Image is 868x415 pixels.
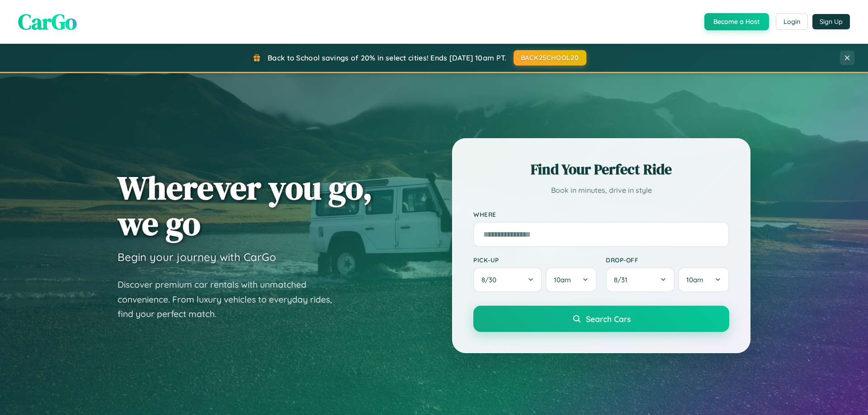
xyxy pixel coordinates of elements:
button: 8/30 [473,267,542,292]
h3: Begin your journey with CarGo [118,250,276,264]
button: BACK2SCHOOL20 [514,50,586,65]
p: Book in minutes, drive in style [473,184,729,197]
span: 10am [554,275,571,284]
button: Become a Host [704,13,769,30]
p: Discover premium car rentals with unmatched convenience. From luxury vehicles to everyday rides, ... [118,277,344,322]
span: 8 / 31 [614,275,632,284]
label: Pick-up [473,256,597,264]
button: Search Cars [473,306,729,332]
button: 10am [678,267,729,292]
button: Sign Up [812,14,850,29]
label: Drop-off [606,256,729,264]
span: CarGo [18,7,77,37]
span: Back to School savings of 20% in select cities! Ends [DATE] 10am PT. [268,53,506,62]
span: Search Cars [586,314,631,324]
h2: Find Your Perfect Ride [473,159,729,179]
button: 10am [546,267,597,292]
span: 10am [686,275,703,284]
h1: Wherever you go, we go [118,170,373,241]
label: Where [473,210,729,218]
button: Login [776,14,808,30]
span: 8 / 30 [481,275,501,284]
button: 8/31 [606,267,675,292]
